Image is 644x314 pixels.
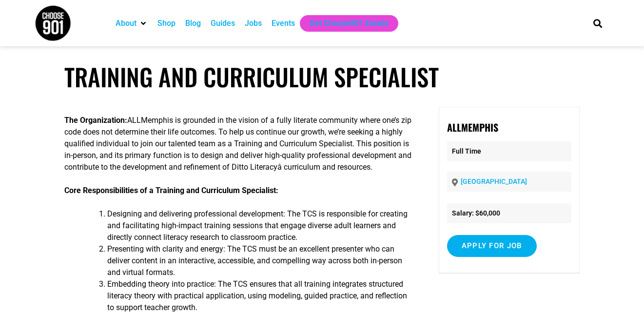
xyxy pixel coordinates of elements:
nav: Main nav [111,15,577,32]
p: Full Time [447,141,571,161]
strong: Core Responsibilities of a Training and Curriculum Specialist: [64,186,278,195]
a: Guides [211,18,235,29]
div: Search [589,15,605,31]
a: [GEOGRAPHIC_DATA] [461,177,527,185]
a: Get Choose901 Emails [310,18,389,29]
strong: ALLMemphis [447,120,498,135]
div: About [111,15,153,32]
li: Presenting with clarity and energy: The TCS must be an excellent presenter who can deliver conten... [107,243,413,278]
li: Embedding theory into practice: The TCS ensures that all training integrates structured literacy ... [107,278,413,314]
a: Events [272,18,295,29]
p: ALLMemphis is grounded in the vision of a fully literate community where one’s zip code does not ... [64,115,413,173]
h1: Training and Curriculum Specialist [64,62,580,91]
a: About [116,18,137,29]
input: Apply for job [447,235,537,257]
a: Jobs [245,18,262,29]
li: Designing and delivering professional development: The TCS is responsible for creating and facili... [107,208,413,243]
a: Shop [157,18,176,29]
li: Salary: $60,000 [447,203,571,223]
a: Blog [185,18,201,29]
strong: The Organization: [64,116,127,125]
